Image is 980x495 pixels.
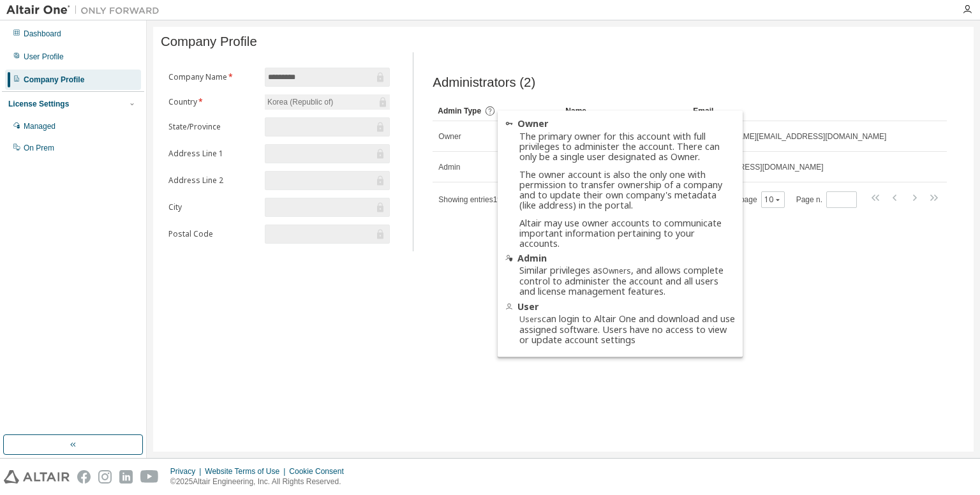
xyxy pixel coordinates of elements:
p: © 2025 Altair Engineering, Inc. All Rights Reserved. [170,477,352,487]
div: Korea (Republic of) [265,95,335,109]
img: youtube.svg [140,470,159,484]
img: linkedin.svg [119,470,133,484]
em: Owners [602,265,631,276]
div: User [505,301,735,311]
span: [PERSON_NAME][EMAIL_ADDRESS][DOMAIN_NAME] [694,131,886,142]
div: Company Profile [24,75,84,85]
label: Company Name [168,72,257,82]
div: can login to Altair One and download and use assigned software. Users have no access to view or u... [519,314,735,345]
label: State/Province [168,122,257,132]
div: Similar privileges as , and allows complete control to administer the account and all users and l... [519,265,735,297]
button: 10 [764,195,782,205]
em: Users [519,314,542,325]
label: Country [168,97,257,107]
img: instagram.svg [98,470,112,484]
div: Dashboard [24,29,61,39]
label: Postal Code [168,229,257,239]
img: Altair One [6,4,166,17]
span: Admin [438,162,460,172]
span: Administrators (2) [433,75,535,90]
div: Korea (Republic of) [265,94,390,110]
label: Address Line 1 [168,149,257,159]
span: Items per page [706,191,785,208]
div: Name [565,101,683,121]
div: Admin [505,253,735,263]
label: City [168,202,257,212]
img: facebook.svg [77,470,91,484]
div: License Settings [8,99,69,109]
span: Showing entries 1 through 2 of 2 [438,195,538,204]
span: Page n. [796,191,857,208]
span: Company Profile [161,34,257,49]
div: On Prem [24,143,54,153]
div: Cookie Consent [289,466,351,477]
span: Admin Type [438,107,481,115]
label: Address Line 2 [168,175,257,186]
div: Email [693,101,911,121]
div: User Profile [24,52,64,62]
img: altair_logo.svg [4,470,70,484]
div: Managed [24,121,56,131]
div: The primary owner for this account with full privileges to administer the account. There can only... [519,131,735,248]
div: Website Terms of Use [205,466,289,477]
span: Owner [438,131,461,142]
div: Privacy [170,466,205,477]
span: [EMAIL_ADDRESS][DOMAIN_NAME] [694,162,823,172]
div: Owner [505,119,735,129]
